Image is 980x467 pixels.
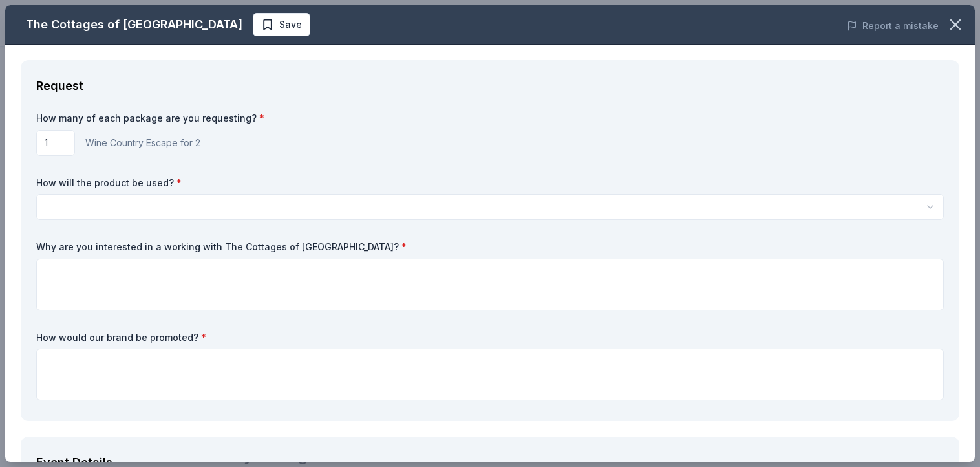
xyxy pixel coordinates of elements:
div: Wine Country Escape for 2 [85,135,200,151]
button: Save [253,13,310,36]
label: How many of each package are you requesting? [36,112,944,125]
span: Save [279,17,302,32]
div: Request [36,76,944,96]
label: How will the product be used? [36,177,944,190]
div: The Cottages of [GEOGRAPHIC_DATA] [26,14,242,35]
button: Report a mistake [847,18,939,34]
label: How would our brand be promoted? [36,331,944,344]
label: Why are you interested in a working with The Cottages of [GEOGRAPHIC_DATA]? [36,241,944,254]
